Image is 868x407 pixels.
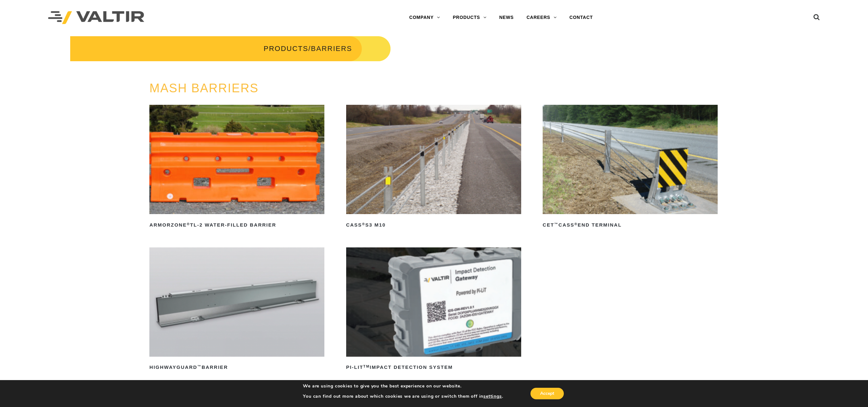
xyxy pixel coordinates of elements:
[447,11,493,24] a: PRODUCTS
[149,247,324,373] a: HighwayGuard™Barrier
[48,11,144,24] img: Valtir
[346,220,521,230] h2: CASS S3 M10
[149,362,324,373] h2: HighwayGuard Barrier
[363,364,370,368] sup: TM
[149,81,259,95] a: MASH BARRIERS
[563,11,599,24] a: CONTACT
[303,383,503,389] p: We are using cookies to give you the best experience on our website.
[520,11,563,24] a: CAREERS
[187,222,190,226] sup: ®
[303,394,503,399] p: You can find out more about which cookies we are using or switch them off in .
[264,45,308,53] a: PRODUCTS
[493,11,520,24] a: NEWS
[197,364,202,368] sup: ™
[346,247,521,373] a: PI-LITTMImpact Detection System
[543,105,718,230] a: CET™CASS®End Terminal
[149,220,324,230] h2: ArmorZone TL-2 Water-Filled Barrier
[483,394,502,399] button: settings
[530,388,564,399] button: Accept
[311,45,352,53] span: BARRIERS
[346,105,521,230] a: CASS®S3 M10
[362,222,365,226] sup: ®
[543,220,718,230] h2: CET CASS End Terminal
[574,222,578,226] sup: ®
[554,222,558,226] sup: ™
[149,105,324,230] a: ArmorZone®TL-2 Water-Filled Barrier
[346,362,521,373] h2: PI-LIT Impact Detection System
[403,11,447,24] a: COMPANY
